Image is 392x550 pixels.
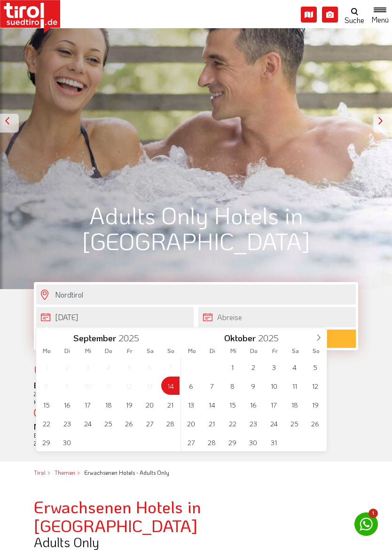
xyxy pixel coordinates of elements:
span: September 30, 2025 [58,433,76,451]
span: So [306,348,327,354]
a: Themen [55,469,75,476]
span: Di [57,348,78,354]
span: Oktober 4, 2025 [285,358,304,376]
input: Anreise [36,307,194,327]
span: Oktober 22, 2025 [223,414,242,432]
span: September 26, 2025 [120,414,138,432]
span: September 29, 2025 [37,433,55,451]
span: September 13, 2025 [141,377,159,395]
span: Do [98,348,119,354]
span: Oktober 17, 2025 [265,395,283,414]
span: September 6, 2025 [141,358,159,376]
span: 1 [368,509,378,518]
span: Mo [36,348,57,354]
b: Bei uns ist Ihr Urlaub sicher [34,380,126,390]
div: Bester Preis wird garantiert - keine Zusatzkosten - absolute Transparenz [34,423,182,447]
span: September 7, 2025 [161,358,180,376]
span: Fr [265,348,285,354]
span: September 8, 2025 [37,377,55,395]
span: Oktober 19, 2025 [306,395,324,414]
span: September [73,334,116,343]
span: September 5, 2025 [120,358,138,376]
span: Oktober 3, 2025 [265,358,283,376]
span: Oktober 2, 2025 [244,358,262,376]
span: September 9, 2025 [58,377,76,395]
span: September 21, 2025 [161,395,180,414]
span: September 15, 2025 [37,395,55,414]
input: Year [256,332,287,344]
span: September 17, 2025 [78,395,97,414]
span: September 22, 2025 [37,414,55,432]
span: September 2, 2025 [58,358,76,376]
span: Oktober 14, 2025 [203,395,221,414]
span: Oktober 20, 2025 [182,414,200,432]
span: September 28, 2025 [161,414,180,432]
span: September 25, 2025 [99,414,118,432]
span: Oktober 7, 2025 [203,377,221,395]
a: 1 [354,512,378,536]
input: Year [116,332,147,344]
span: Oktober 30, 2025 [244,433,262,451]
span: Oktober 13, 2025 [182,395,200,414]
h2: Erwachsenen Hotels in [GEOGRAPHIC_DATA] [34,497,358,534]
span: September 12, 2025 [120,377,138,395]
span: Oktober 18, 2025 [285,395,304,414]
span: Oktober 1, 2025 [223,358,242,376]
input: Wo soll's hingehen? [36,284,356,305]
span: Oktober 11, 2025 [285,377,304,395]
span: Fr [119,348,140,354]
span: Oktober 15, 2025 [223,395,242,414]
span: Oktober 5, 2025 [306,358,324,376]
span: September 23, 2025 [58,414,76,432]
span: Mi [78,348,98,354]
span: September 1, 2025 [37,358,55,376]
span: Mo [181,348,202,354]
input: Abreise [198,307,356,327]
h1: Adults Only Hotels in [GEOGRAPHIC_DATA] [34,202,358,254]
span: Oktober 6, 2025 [182,377,200,395]
span: Oktober 27, 2025 [182,433,200,451]
em: Erwachsenen Hotels - Adults Only [84,469,169,476]
button: Toggle navigation [368,6,392,24]
span: Mi [223,348,243,354]
span: September 20, 2025 [141,395,159,414]
span: So [161,348,181,354]
span: Oktober 26, 2025 [306,414,324,432]
h3: Adults Only [34,535,358,550]
span: September 19, 2025 [120,395,138,414]
span: Di [202,348,223,354]
span: Oktober 9, 2025 [244,377,262,395]
div: Zahlung erfolgt vor Ort. Direkter Kontakt mit dem Gastgeber [34,382,182,406]
span: Oktober 23, 2025 [244,414,262,432]
b: Mehr Urlaub für weniger Geld [34,422,133,432]
span: September 18, 2025 [99,395,118,414]
i: Fotogalerie [322,7,338,23]
span: Sa [140,348,161,354]
a: Tirol [34,469,46,476]
span: Oktober 28, 2025 [203,433,221,451]
i: Karte öffnen [301,7,317,23]
span: Oktober 10, 2025 [265,377,283,395]
span: September 3, 2025 [78,358,97,376]
span: September 27, 2025 [141,414,159,432]
span: Oktober 29, 2025 [223,433,242,451]
span: Oktober 25, 2025 [285,414,304,432]
span: September 24, 2025 [78,414,97,432]
span: Oktober 8, 2025 [223,377,242,395]
span: Sa [285,348,306,354]
span: September 10, 2025 [78,377,97,395]
span: Oktober 12, 2025 [306,377,324,395]
span: September 4, 2025 [99,358,118,376]
span: Oktober 24, 2025 [265,414,283,432]
span: Oktober 31, 2025 [265,433,283,451]
span: Do [243,348,264,354]
span: September 16, 2025 [58,395,76,414]
span: Oktober [224,334,256,343]
span: Oktober 21, 2025 [203,414,221,432]
span: September 11, 2025 [99,377,118,395]
span: Oktober 16, 2025 [244,395,262,414]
